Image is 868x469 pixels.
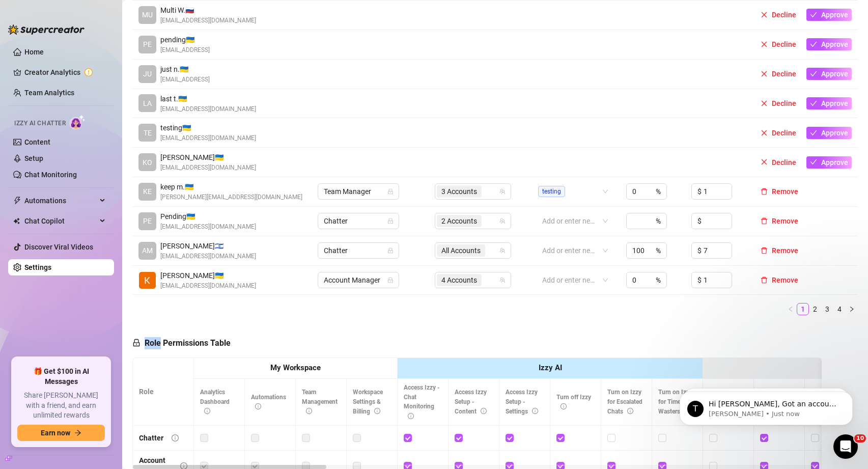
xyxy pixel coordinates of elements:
[809,304,821,315] a: 2
[17,367,105,387] span: 🎁 Get $100 in AI Messages
[785,303,797,315] li: Previous Page
[143,98,152,109] span: LA
[821,158,848,167] span: Approve
[806,156,852,169] button: Approve
[70,115,86,129] img: AI Chatter
[757,9,800,21] button: Decline
[324,213,393,229] span: Chatter
[24,171,77,179] a: Chat Monitoring
[139,272,156,289] img: Kostya Arabadji
[387,247,394,254] span: lock
[772,99,796,107] span: Decline
[374,408,380,414] span: info-circle
[658,389,692,415] span: Turn on Izzy for Time Wasters
[833,303,846,315] li: 4
[834,304,845,315] a: 4
[160,192,302,202] span: [PERSON_NAME][EMAIL_ADDRESS][DOMAIN_NAME]
[810,158,817,165] span: check
[132,339,141,347] span: lock
[772,246,798,255] span: Remove
[143,215,152,227] span: PE
[772,129,796,137] span: Decline
[306,408,312,414] span: info-circle
[806,9,852,21] button: Approve
[133,358,194,426] th: Role
[8,24,85,35] img: logo-BBDzfeDw.svg
[24,64,106,80] a: Creator Analytics exclamation-circle
[200,389,230,415] span: Analytics Dashboard
[160,270,256,281] span: [PERSON_NAME] 🇺🇦
[821,40,848,48] span: Approve
[806,68,852,80] button: Approve
[761,188,768,195] span: delete
[5,455,12,462] span: build
[821,129,848,137] span: Approve
[761,277,768,284] span: delete
[139,432,163,444] div: Chatter
[160,104,256,114] span: [EMAIL_ADDRESS][DOMAIN_NAME]
[810,41,817,48] span: check
[810,11,817,18] span: check
[142,245,153,256] span: AM
[556,394,591,410] span: Turn off Izzy
[353,389,383,415] span: Workspace Settings & Billing
[833,434,858,459] iframe: Intercom live chat
[806,127,852,139] button: Approve
[846,303,858,315] li: Next Page
[143,157,152,168] span: KO
[142,9,153,20] span: MU
[437,244,485,257] span: All Accounts
[797,304,808,315] a: 1
[810,129,817,136] span: check
[160,45,210,55] span: [EMAIL_ADDRESS]
[532,408,538,414] span: info-circle
[849,306,855,312] span: right
[761,217,768,225] span: delete
[144,127,152,139] span: TE
[160,133,256,143] span: [EMAIL_ADDRESS][DOMAIN_NAME]
[160,5,256,16] span: Multi W. 🇷🇺
[481,408,487,414] span: info-circle
[41,429,70,437] span: Earn now
[74,429,81,436] span: arrow-right
[538,186,565,197] span: testing
[324,243,393,258] span: Chatter
[499,218,506,224] span: team
[437,215,482,227] span: 2 Accounts
[160,34,210,45] span: pending 🇺🇦
[772,158,796,167] span: Decline
[821,11,848,19] span: Approve
[854,434,866,443] span: 10
[761,247,768,254] span: delete
[561,403,567,409] span: info-circle
[204,408,210,414] span: info-circle
[143,68,152,79] span: JU
[143,186,152,197] span: KE
[270,363,321,372] strong: My Workspace
[772,11,796,19] span: Decline
[822,304,833,315] a: 3
[757,215,802,227] button: Remove
[772,70,796,78] span: Decline
[24,154,43,162] a: Setup
[160,252,256,261] span: [EMAIL_ADDRESS][DOMAIN_NAME]
[14,119,66,128] span: Izzy AI Chatter
[627,408,633,414] span: info-circle
[13,217,20,225] img: Chat Copilot
[172,434,179,442] span: info-circle
[251,394,286,410] span: Automations
[17,391,105,421] span: Share [PERSON_NAME] with a friend, and earn unlimited rewards
[24,243,93,251] a: Discover Viral Videos
[846,303,858,315] button: right
[809,303,821,315] li: 2
[24,138,50,146] a: Content
[160,122,256,133] span: testing 🇺🇦
[785,303,797,315] button: left
[160,181,302,192] span: keep m. 🇺🇦
[441,274,477,286] span: 4 Accounts
[821,303,833,315] li: 3
[772,217,798,225] span: Remove
[797,303,809,315] li: 1
[24,89,74,97] a: Team Analytics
